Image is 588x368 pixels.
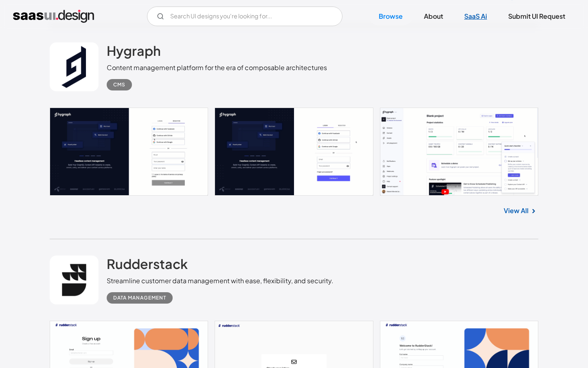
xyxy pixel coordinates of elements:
form: Email Form [147,7,342,26]
div: Content management platform for the era of composable architectures [107,63,327,73]
a: About [414,7,453,25]
div: CMS [113,80,125,90]
a: Hygraph [107,42,161,63]
a: home [13,10,94,23]
a: Submit UI Request [498,7,575,25]
h2: Hygraph [107,42,161,59]
a: Rudderstack [107,256,188,276]
a: Browse [369,7,412,25]
input: Search UI designs you're looking for... [147,7,342,26]
div: Streamline customer data management with ease, flexibility, and security. [107,276,333,286]
h2: Rudderstack [107,256,188,272]
a: SaaS Ai [454,7,497,25]
a: View All [504,206,529,216]
div: Data Management [113,293,166,303]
